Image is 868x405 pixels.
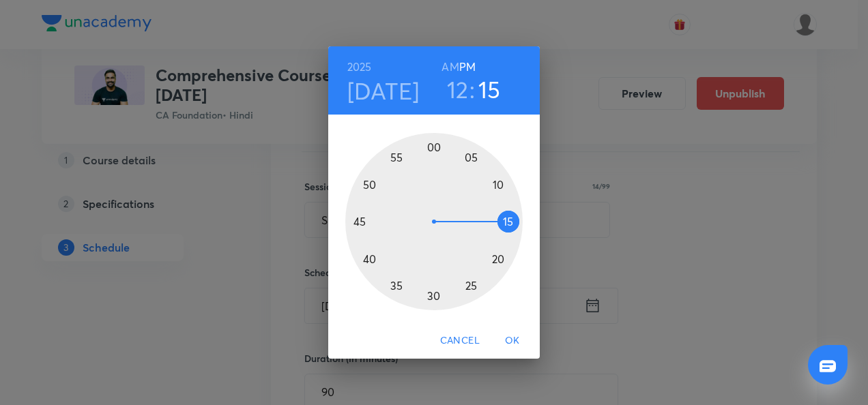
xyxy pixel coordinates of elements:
[347,57,372,76] button: 2025
[447,75,469,104] button: 12
[459,57,476,76] button: PM
[435,328,485,353] button: Cancel
[347,76,420,105] button: [DATE]
[478,75,501,104] button: 15
[440,332,480,349] span: Cancel
[442,57,459,76] button: AM
[496,332,529,349] span: OK
[469,75,475,104] h3: :
[491,328,534,353] button: OK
